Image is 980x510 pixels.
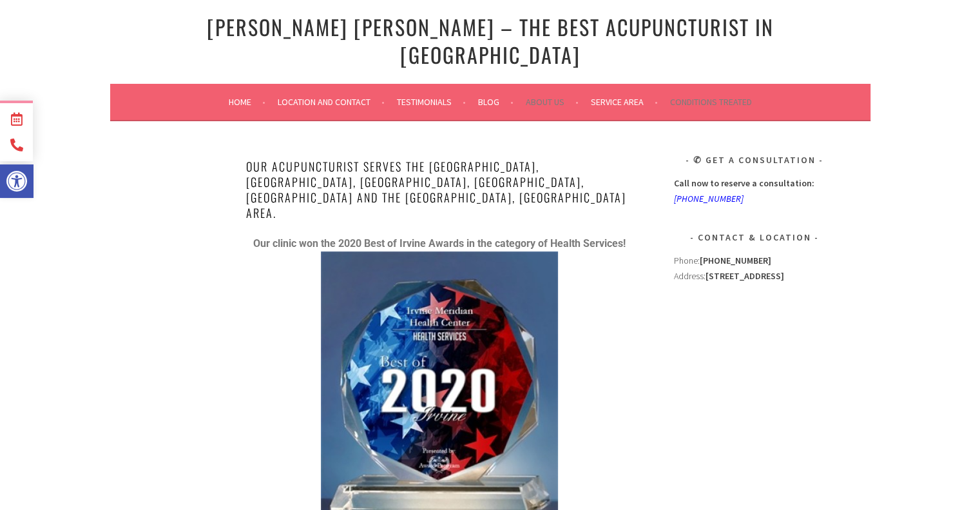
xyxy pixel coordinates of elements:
h3: Contact & Location [674,230,835,245]
span: oUR Acupuncturist serves the [GEOGRAPHIC_DATA], [GEOGRAPHIC_DATA], [GEOGRAPHIC_DATA], [GEOGRAPHIC... [246,158,626,221]
div: Phone: [674,253,835,268]
strong: Our clinic won the 2020 Best of Irvine Awards in the category of Health Services! [253,237,626,250]
strong: Call now to reserve a consultation: [674,177,814,189]
div: Address: [674,253,835,445]
a: Service Area [591,94,658,110]
strong: [PHONE_NUMBER] [700,255,771,266]
a: Testimonials [397,94,466,110]
h3: ✆ Get A Consultation [674,152,835,168]
strong: [STREET_ADDRESS] [706,270,784,282]
a: Blog [478,94,514,110]
a: Conditions Treated [670,94,752,110]
a: Home [229,94,265,110]
a: Location and Contact [278,94,385,110]
a: [PERSON_NAME] [PERSON_NAME] – The Best Acupuncturist In [GEOGRAPHIC_DATA] [207,12,774,70]
a: [PHONE_NUMBER] [674,193,744,204]
a: About Us [526,94,579,110]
